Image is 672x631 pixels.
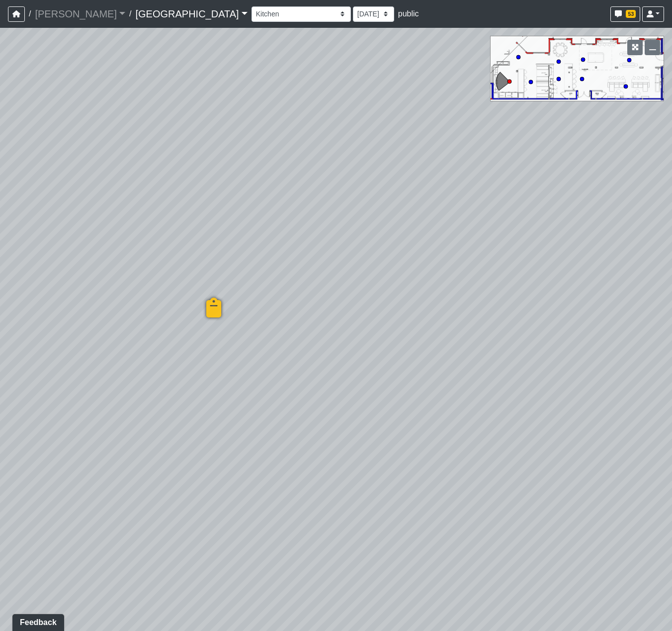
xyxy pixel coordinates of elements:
[35,4,125,24] a: [PERSON_NAME]
[398,9,419,18] span: public
[7,611,66,631] iframe: Ybug feedback widget
[626,10,636,18] span: 53
[125,4,135,24] span: /
[610,6,640,22] button: 53
[25,4,35,24] span: /
[135,4,247,24] a: [GEOGRAPHIC_DATA]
